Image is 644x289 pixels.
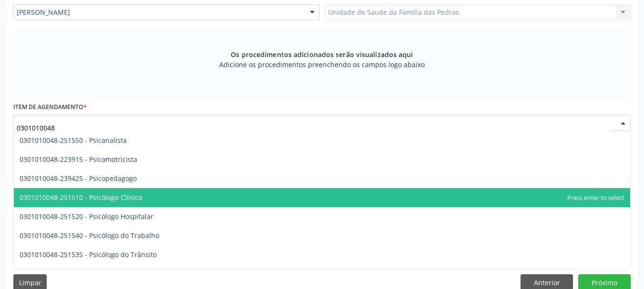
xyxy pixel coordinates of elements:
[231,50,413,60] span: Os procedimentos adicionados serão visualizados aqui
[20,136,127,145] span: 0301010048-251550 - Psicanalista
[20,193,142,202] span: 0301010048-251510 - Psicólogo Clínico
[20,269,123,278] span: 0301010048-131225 - Sanitarista
[20,155,137,164] span: 0301010048-223915 - Psicomotricista
[20,231,159,240] span: 0301010048-251540 - Psicólogo do Trabalho
[17,8,300,17] span: [PERSON_NAME]
[13,100,87,115] label: Item de agendamento
[20,174,137,183] span: 0301010048-239425 - Psicopedagogo
[20,212,153,221] span: 0301010048-251520 - Psicólogo Hospitalar
[17,118,611,137] input: Buscar por procedimento
[20,250,157,259] span: 0301010048-251535 - Psicólogo do Trânsito
[219,60,425,70] span: Adicione os procedimentos preenchendo os campos logo abaixo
